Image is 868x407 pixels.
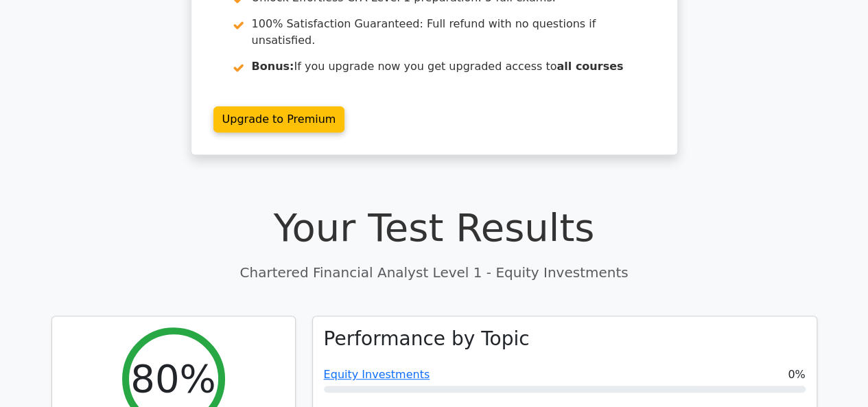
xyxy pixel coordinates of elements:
h2: 80% [130,356,215,402]
span: 0% [788,367,805,383]
a: Equity Investments [324,368,430,381]
a: Upgrade to Premium [213,106,345,132]
h1: Your Test Results [51,205,817,251]
p: Chartered Financial Analyst Level 1 - Equity Investments [51,262,817,283]
h3: Performance by Topic [324,327,530,351]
